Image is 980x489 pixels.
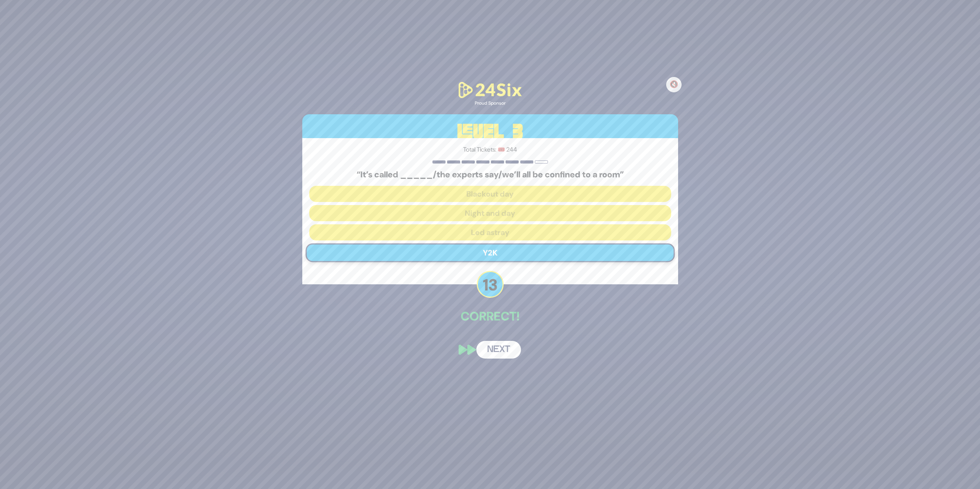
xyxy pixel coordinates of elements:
[477,271,504,298] p: 13
[309,224,671,240] button: Led astray
[302,114,678,149] h3: Level 3
[309,186,671,202] button: Blackout day
[309,170,671,180] h5: “It’s called _____/the experts say/we’ll all be confined to a room”
[666,77,682,92] button: 🔇
[309,145,671,154] p: Total Tickets: 🎟️ 244
[309,205,671,221] button: Night and day
[302,307,678,325] p: Correct!
[456,80,525,100] img: 24Six
[456,100,525,107] div: Proud Sponsor
[305,244,675,262] button: Y2K
[476,341,521,359] button: Next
